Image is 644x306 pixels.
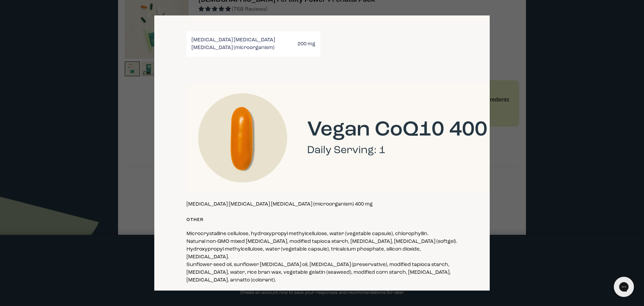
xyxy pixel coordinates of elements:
span: 200 mg [290,40,315,48]
iframe: Gorgias live chat messenger [610,274,637,299]
span: [MEDICAL_DATA] [MEDICAL_DATA] [MEDICAL_DATA] (microorganism) [192,36,290,52]
span: 400 mg [355,202,373,207]
div: Natural non-GMO mixed [MEDICAL_DATA], modified tapioca starch, [MEDICAL_DATA], [MEDICAL_DATA] (so... [186,238,458,246]
div: Sunflower seed oil, sunflower [MEDICAL_DATA] oil, [MEDICAL_DATA] (preservative), modified tapioca... [186,261,458,284]
div: Hydroxypropyl methylcellulose, water (vegetable capsule), tricalcium phosphate, silicon dioxide, ... [186,246,458,261]
div: Microcrystalline cellulose, hydroxypropyl methylcellulose, water (vegetable capsule), chlorophyllin. [186,230,458,238]
span: [MEDICAL_DATA] [MEDICAL_DATA] [MEDICAL_DATA] (microorganism) [186,202,354,207]
h5: Other [186,217,458,223]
